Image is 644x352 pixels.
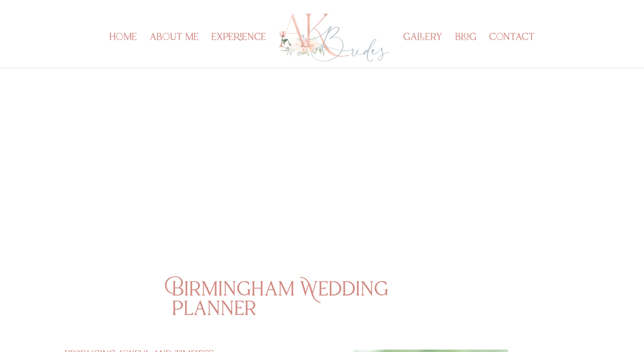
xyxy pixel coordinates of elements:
a: home [109,34,137,68]
h1: Birmingham Wedding planner [172,280,472,324]
a: gallery [403,34,442,68]
img: Los Angeles Wedding Planner - AK Brides [277,11,390,65]
a: about me [150,34,199,68]
a: blog [455,34,476,68]
a: experience [211,34,266,68]
a: contact [489,34,535,68]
